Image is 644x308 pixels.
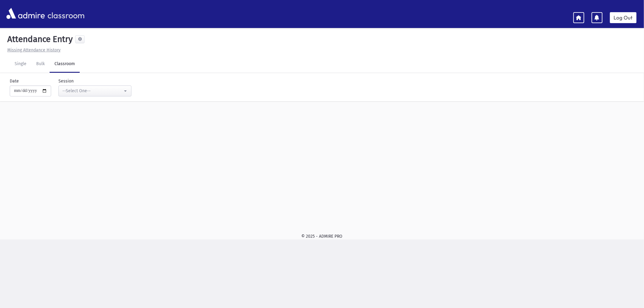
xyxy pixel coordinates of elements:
[7,47,61,53] u: Missing Attendance History
[50,56,80,73] a: Classroom
[610,12,637,23] a: Log Out
[58,86,131,96] button: --Select One--
[5,6,46,20] img: AdmirePro
[58,78,74,84] label: Session
[31,56,50,73] a: Bulk
[10,56,31,73] a: Single
[5,47,61,53] a: Missing Attendance History
[62,88,123,94] div: --Select One--
[46,5,85,22] span: classroom
[5,34,73,44] h5: Attendance Entry
[10,78,19,84] label: Date
[10,233,634,240] div: © 2025 - ADMIRE PRO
